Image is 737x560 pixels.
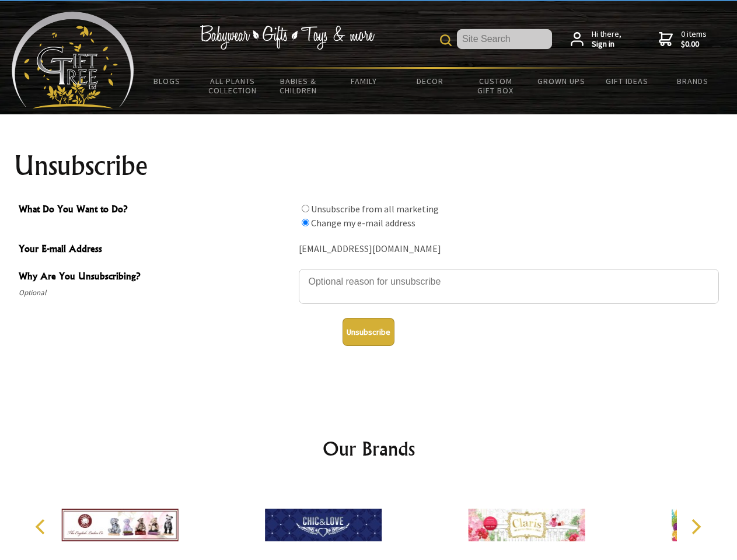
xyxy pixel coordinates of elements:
a: Brands [660,69,726,93]
button: Next [683,514,708,540]
a: Grown Ups [528,69,594,93]
strong: Sign in [592,39,621,50]
a: Babies & Children [266,69,331,103]
div: [EMAIL_ADDRESS][DOMAIN_NAME] [299,240,719,258]
textarea: Why Are You Unsubscribing? [299,269,719,304]
a: Gift Ideas [594,69,660,93]
button: Unsubscribe [343,318,394,346]
img: Babyware - Gifts - Toys and more... [12,12,134,108]
span: Why Are You Unsubscribing? [19,269,293,286]
a: Family [331,69,397,93]
a: Hi there,Sign in [571,29,621,50]
img: Babywear - Gifts - Toys & more [200,25,375,50]
span: What Do You Want to Do? [19,202,293,219]
button: Previous [29,514,55,540]
strong: $0.00 [681,39,707,50]
span: Hi there, [592,29,621,50]
a: 0 items$0.00 [659,29,707,50]
label: Unsubscribe from all marketing [311,203,439,215]
span: Your E-mail Address [19,242,293,258]
h1: Unsubscribe [14,152,724,180]
input: What Do You Want to Do? [302,205,309,212]
h2: Our Brands [23,435,714,463]
img: product search [440,34,452,46]
span: 0 items [681,29,707,50]
label: Change my e-mail address [311,217,415,229]
a: Decor [397,69,463,93]
a: BLOGS [134,69,200,93]
input: Site Search [457,29,552,49]
a: All Plants Collection [200,69,266,103]
input: What Do You Want to Do? [302,219,309,226]
a: Custom Gift Box [463,69,529,103]
span: Optional [19,286,293,300]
